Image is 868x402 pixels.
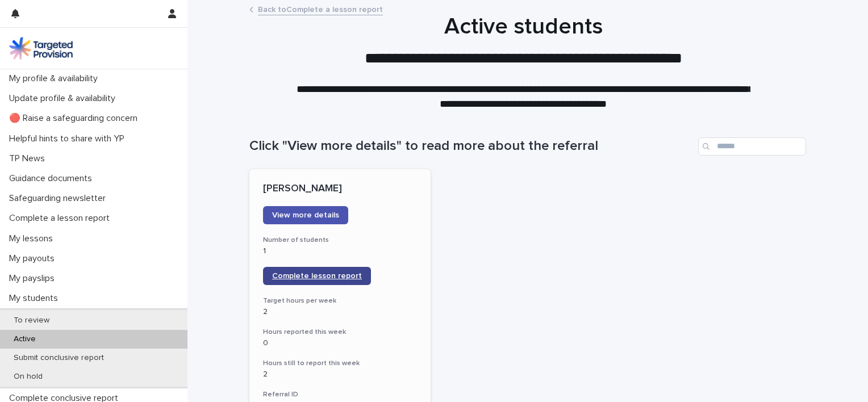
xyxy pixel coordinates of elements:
p: Update profile & availability [5,93,124,104]
h3: Hours reported this week [263,328,417,337]
span: View more details [272,211,339,219]
h1: Active students [245,13,802,40]
p: On hold [5,372,52,382]
a: Back toComplete a lesson report [258,2,383,15]
a: Complete lesson report [263,267,371,285]
p: Complete a lesson report [5,213,119,224]
p: 2 [263,370,417,379]
h1: Click "View more details" to read more about the referral [249,138,694,154]
p: 1 [263,246,417,256]
p: Safeguarding newsletter [5,193,115,204]
p: To review [5,316,59,325]
p: 2 [263,307,417,317]
h3: Referral ID [263,390,417,399]
input: Search [698,137,806,156]
h3: Number of students [263,236,417,245]
p: 🔴 Raise a safeguarding concern [5,113,147,124]
a: View more details [263,206,348,224]
p: My payouts [5,253,64,264]
p: Helpful hints to share with YP [5,133,133,144]
p: My students [5,293,67,304]
p: My profile & availability [5,73,107,84]
p: My payslips [5,273,64,284]
p: 0 [263,338,417,348]
p: My lessons [5,233,62,244]
h3: Hours still to report this week [263,359,417,368]
h3: Target hours per week [263,296,417,305]
img: M5nRWzHhSzIhMunXDL62 [9,37,73,60]
p: TP News [5,153,54,164]
p: Submit conclusive report [5,353,113,363]
p: Guidance documents [5,173,101,184]
span: Complete lesson report [272,272,362,280]
p: [PERSON_NAME] [263,183,417,195]
p: Active [5,334,45,344]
